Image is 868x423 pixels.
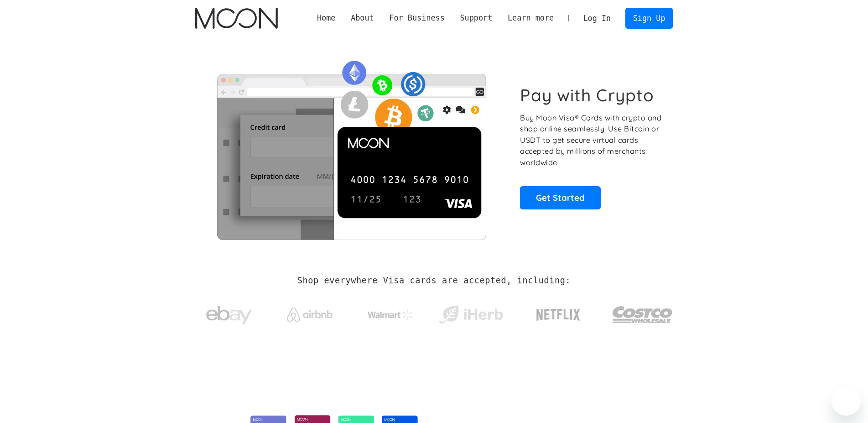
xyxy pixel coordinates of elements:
[297,276,571,286] h2: Shop everywhere Visa cards are accepted, including:
[389,12,444,24] div: For Business
[437,303,505,327] img: iHerb
[508,12,554,24] div: Learn more
[206,301,252,329] img: ebay
[343,12,381,24] div: About
[612,288,673,336] a: Costco
[356,300,424,325] a: Walmart
[625,8,673,28] a: Sign Up
[195,8,278,29] img: Moon Logo
[576,8,619,28] a: Log In
[520,186,601,209] a: Get Started
[520,112,663,168] p: Buy Moon Visa® Cards with crypto and shop online seamlessly! Use Bitcoin or USDT to get secure vi...
[500,12,561,24] div: Learn more
[612,298,673,332] img: Costco
[275,298,343,326] a: Airbnb
[382,12,452,24] div: For Business
[437,294,505,331] a: iHerb
[195,8,278,29] a: home
[832,386,861,416] iframe: Button to launch messaging window
[195,54,508,240] img: Moon Cards let you spend your crypto anywhere Visa is accepted.
[452,12,500,24] div: Support
[309,12,343,24] a: Home
[460,12,492,24] div: Support
[368,309,413,320] img: Walmart
[195,292,263,334] a: ebay
[287,308,333,322] img: Airbnb
[518,294,599,331] a: Netflix
[535,303,581,326] img: Netflix
[351,12,374,24] div: About
[520,85,654,105] h1: Pay with Crypto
